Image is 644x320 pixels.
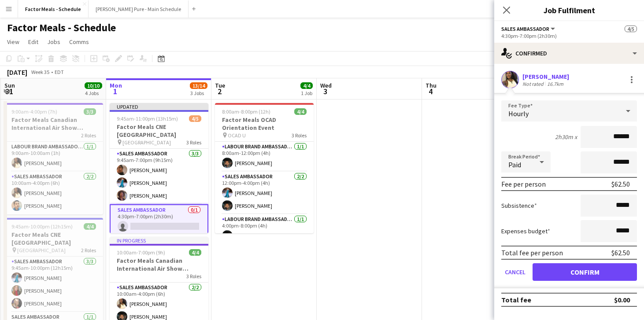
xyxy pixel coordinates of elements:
app-card-role: Sales Ambassador0/14:30pm-7:00pm (2h30m) [110,204,208,236]
a: Jobs [44,36,64,48]
span: 3 [319,86,332,96]
span: 2 Roles [81,132,96,139]
app-job-card: 9:00am-4:00pm (7h)3/3Factor Meals Canadian International Air Show [GEOGRAPHIC_DATA]2 RolesLabour ... [4,103,103,214]
span: OCAD U [228,132,246,139]
span: 9:45am-11:00pm (13h15m) [117,115,178,122]
span: Paid [508,160,521,169]
app-card-role: Sales Ambassador2/210:00am-4:00pm (6h)[PERSON_NAME][PERSON_NAME] [4,172,103,214]
app-job-card: Updated9:45am-11:00pm (13h15m)4/5Factor Meals CNE [GEOGRAPHIC_DATA] [GEOGRAPHIC_DATA]3 RolesSales... [110,103,208,233]
span: [GEOGRAPHIC_DATA] [122,139,171,146]
span: Sun [4,81,15,89]
h3: Factor Meals Canadian International Air Show [GEOGRAPHIC_DATA] [110,257,208,272]
span: Week 35 [29,69,51,75]
div: $62.50 [611,248,630,257]
span: 3/3 [84,108,96,115]
button: Cancel [501,263,529,281]
a: Edit [25,36,42,48]
app-card-role: Labour Brand Ambassadors1/14:00pm-8:00pm (4h)[PERSON_NAME] [215,214,314,244]
div: $0.00 [614,295,630,304]
div: 1 Job [301,90,312,96]
span: 4/5 [625,26,637,32]
span: Tue [215,81,225,89]
button: Factor Meals - Schedule [18,0,89,18]
button: Confirm [533,263,637,281]
div: $62.50 [611,180,630,188]
div: [PERSON_NAME] [522,73,569,81]
span: Hourly [508,109,529,118]
label: Expenses budget [501,227,550,235]
span: [GEOGRAPHIC_DATA] [17,247,66,254]
div: 4:30pm-7:00pm (2h30m) [501,33,637,39]
span: 8:00am-8:00pm (12h) [222,108,270,115]
button: [PERSON_NAME] Pure - Main Schedule [89,0,189,18]
a: Comms [66,36,93,48]
span: 3 Roles [186,273,201,280]
h3: Factor Meals OCAD Orientation Event [215,116,314,132]
app-card-role: Sales Ambassador2/212:00pm-4:00pm (4h)[PERSON_NAME][PERSON_NAME] [215,172,314,214]
div: Updated [110,103,208,110]
div: In progress [110,237,208,244]
div: [DATE] [7,68,27,77]
span: 10:00am-7:00pm (9h) [117,249,165,256]
span: Mon [110,81,122,89]
div: 2h30m x [555,133,577,141]
div: Not rated [522,81,545,87]
div: Total fee [501,295,531,304]
span: 2 [214,86,225,96]
span: 4/4 [84,223,96,230]
span: View [7,38,19,46]
div: 16.7km [545,81,565,87]
span: 4/5 [189,115,201,122]
app-card-role: Labour Brand Ambassadors1/18:00am-12:00pm (4h)[PERSON_NAME] [215,142,314,172]
span: 4/4 [294,108,307,115]
h1: Factor Meals - Schedule [7,21,116,34]
span: 4/4 [300,82,313,89]
div: Fee per person [501,180,546,188]
span: 3 Roles [186,139,201,146]
span: 3 Roles [292,132,307,139]
span: Edit [28,38,38,46]
span: Sales Ambassador [501,26,549,32]
a: View [4,36,23,48]
div: EDT [55,69,64,75]
div: 4 Jobs [85,90,102,96]
h3: Job Fulfilment [494,4,644,16]
label: Subsistence [501,202,537,210]
span: 9:45am-10:00pm (12h15m) [11,223,73,230]
h3: Factor Meals CNE [GEOGRAPHIC_DATA] [110,123,208,139]
button: Sales Ambassador [501,26,556,32]
app-job-card: 8:00am-8:00pm (12h)4/4Factor Meals OCAD Orientation Event OCAD U3 RolesLabour Brand Ambassadors1/... [215,103,314,233]
h3: Factor Meals CNE [GEOGRAPHIC_DATA] [4,231,103,246]
span: 9:00am-4:00pm (7h) [11,108,57,115]
app-card-role: Labour Brand Ambassadors1/19:00am-10:00am (1h)[PERSON_NAME] [4,142,103,172]
span: 1 [108,86,122,96]
span: 2 Roles [81,247,96,254]
h3: Factor Meals Canadian International Air Show [GEOGRAPHIC_DATA] [4,116,103,132]
span: 10/10 [85,82,102,89]
span: 13/14 [190,82,207,89]
span: Jobs [47,38,60,46]
app-card-role: Sales Ambassador3/39:45am-10:00pm (12h15m)[PERSON_NAME][PERSON_NAME][PERSON_NAME] [4,257,103,312]
div: 3 Jobs [190,90,207,96]
span: 31 [3,86,15,96]
span: Wed [320,81,332,89]
span: Thu [426,81,437,89]
span: 4/4 [189,249,201,256]
div: Total fee per person [501,248,563,257]
span: 4 [424,86,437,96]
div: Confirmed [494,43,644,64]
span: Comms [69,38,89,46]
app-card-role: Sales Ambassador3/39:45am-7:00pm (9h15m)[PERSON_NAME][PERSON_NAME][PERSON_NAME] [110,149,208,204]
